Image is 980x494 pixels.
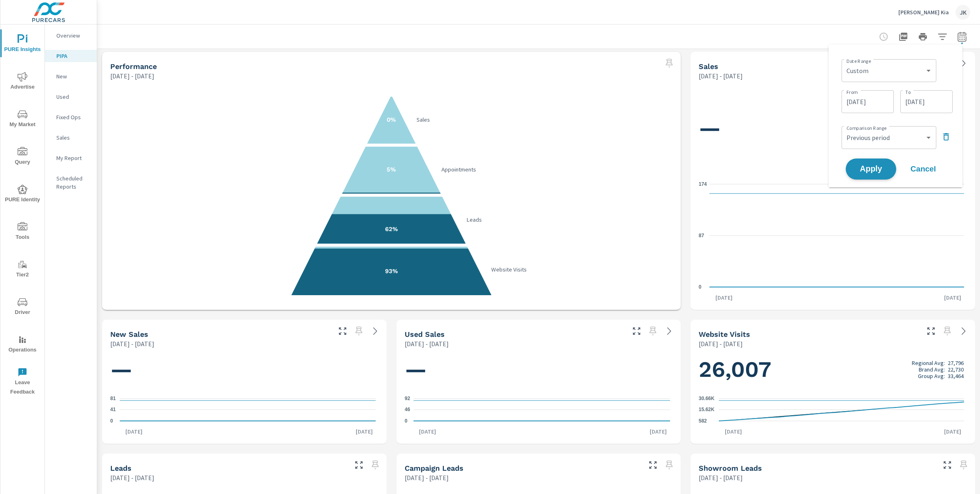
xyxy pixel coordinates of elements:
[941,458,954,472] button: Make Fullscreen
[492,266,527,273] text: Website Visits
[56,174,90,191] p: Scheduled Reports
[56,31,90,40] p: Overview
[56,72,90,80] p: New
[350,427,379,436] p: [DATE]
[699,407,715,413] text: 15.62K
[895,29,911,45] button: "Export Report to PDF"
[405,407,410,413] text: 46
[405,330,445,338] h5: Used Sales
[405,356,673,383] h1: —
[938,294,967,302] p: [DATE]
[413,427,442,436] p: [DATE]
[699,62,718,71] h5: Sales
[405,339,449,349] p: [DATE] - [DATE]
[3,367,42,397] span: Leave Feedback
[699,396,715,401] text: 30.66K
[45,91,97,103] div: Used
[441,166,476,173] text: Appointments
[699,114,967,142] h1: —
[110,418,113,424] text: 0
[110,407,116,412] text: 41
[387,166,396,173] text: 5%
[663,325,676,338] a: See more details in report
[924,325,938,338] button: Make Fullscreen
[3,335,42,355] span: Operations
[938,427,967,436] p: [DATE]
[352,458,365,472] button: Make Fullscreen
[3,297,42,317] span: Driver
[110,339,154,349] p: [DATE] - [DATE]
[120,427,148,436] p: [DATE]
[405,464,463,472] h5: Campaign Leads
[369,325,382,338] a: See more details in report
[110,330,148,338] h5: New Sales
[45,70,97,82] div: New
[45,152,97,164] div: My Report
[3,147,42,167] span: Query
[699,339,743,349] p: [DATE] - [DATE]
[699,356,967,383] h1: 26,007
[644,427,673,436] p: [DATE]
[915,29,931,45] button: Print Report
[110,62,157,71] h5: Performance
[699,181,707,187] text: 174
[0,24,45,400] div: nav menu
[846,158,896,180] button: Apply
[56,93,90,101] p: Used
[416,116,430,123] text: Sales
[630,325,643,338] button: Make Fullscreen
[699,284,702,290] text: 0
[385,267,398,275] text: 93%
[699,418,707,424] text: 582
[45,50,97,62] div: PIPA
[957,57,970,70] a: See more details in report
[948,360,964,366] p: 27,796
[919,366,945,373] p: Brand Avg:
[719,427,748,436] p: [DATE]
[45,172,97,193] div: Scheduled Reports
[56,52,90,60] p: PIPA
[56,113,90,121] p: Fixed Ops
[957,325,970,338] a: See more details in report
[710,294,738,302] p: [DATE]
[941,325,954,338] span: Select a preset date range to save this widget
[3,72,42,92] span: Advertise
[957,458,970,472] span: Select a preset date range to save this widget
[948,366,964,373] p: 22,730
[898,9,949,16] p: [PERSON_NAME] Kia
[699,464,762,472] h5: Showroom Leads
[899,159,948,179] button: Cancel
[45,131,97,144] div: Sales
[3,109,42,129] span: My Market
[663,458,676,472] span: Select a preset date range to save this widget
[56,134,90,142] p: Sales
[110,396,116,401] text: 81
[699,473,743,483] p: [DATE] - [DATE]
[3,185,42,205] span: PURE Identity
[45,111,97,123] div: Fixed Ops
[405,396,410,401] text: 92
[3,222,42,242] span: Tools
[385,225,398,233] text: 62%
[405,473,449,483] p: [DATE] - [DATE]
[387,116,396,123] text: 0%
[854,165,888,173] span: Apply
[646,325,659,338] span: Select a preset date range to save this widget
[954,29,970,45] button: Select Date Range
[110,464,131,472] h5: Leads
[918,373,945,379] p: Group Avg:
[45,29,97,42] div: Overview
[912,360,945,366] p: Regional Avg:
[466,216,482,223] text: Leads
[369,458,382,472] span: Select a preset date range to save this widget
[3,34,42,54] span: PURE Insights
[110,71,154,81] p: [DATE] - [DATE]
[336,325,349,338] button: Make Fullscreen
[934,29,951,45] button: Apply Filters
[3,260,42,280] span: Tier2
[110,356,379,383] h1: —
[352,325,365,338] span: Select a preset date range to save this widget
[56,154,90,162] p: My Report
[646,458,659,472] button: Make Fullscreen
[699,71,743,81] p: [DATE] - [DATE]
